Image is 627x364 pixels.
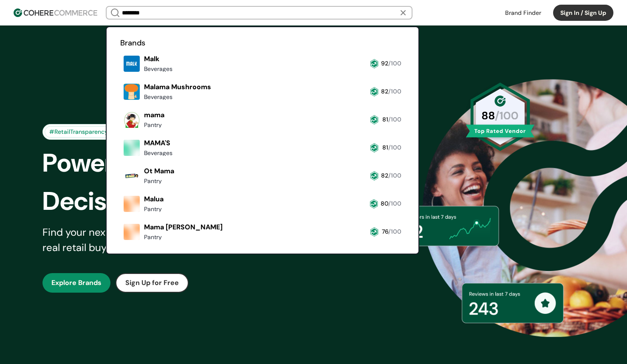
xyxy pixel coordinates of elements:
[388,228,401,235] span: /100
[14,8,97,17] img: Cohere Logo
[382,144,388,151] span: 81
[553,5,613,21] button: Sign In / Sign Up
[382,116,388,123] span: 81
[381,87,388,95] span: 82
[388,144,401,151] span: /100
[381,172,388,179] span: 82
[42,182,328,220] div: Decisions-Instantly
[388,172,401,179] span: /100
[42,225,313,255] div: Find your next best-seller with confidence, powered by real retail buyer insights and AI-driven b...
[388,59,401,67] span: /100
[381,59,388,67] span: 92
[382,228,388,235] span: 76
[42,144,328,182] div: Power Smarter Retail
[116,273,189,293] button: Sign Up for Free
[388,200,401,207] span: /100
[381,200,388,207] span: 80
[388,87,401,95] span: /100
[120,37,405,49] h2: Brands
[388,116,401,123] span: /100
[42,273,110,293] button: Explore Brands
[45,126,113,138] div: #RetailTransparency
